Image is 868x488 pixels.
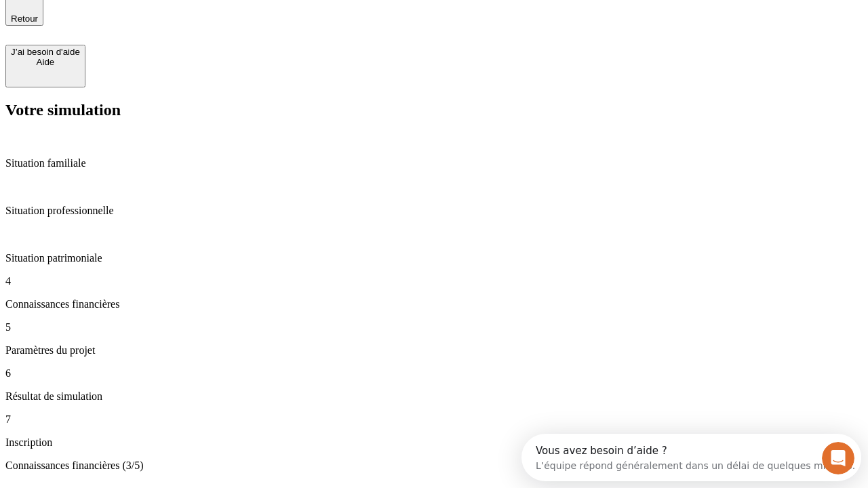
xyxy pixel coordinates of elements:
p: Résultat de simulation [5,390,863,403]
div: L’équipe répond généralement dans un délai de quelques minutes. [14,22,334,37]
p: Situation professionnelle [5,205,863,217]
p: Connaissances financières (3/5) [5,460,863,472]
p: 5 [5,321,863,333]
div: Aide [11,57,80,67]
p: 6 [5,367,863,380]
p: 7 [5,413,863,426]
span: Retour [11,14,38,24]
p: Paramètres du projet [5,344,863,357]
p: Situation patrimoniale [5,252,863,264]
div: Vous avez besoin d’aide ? [14,12,334,22]
div: J’ai besoin d'aide [11,47,80,57]
p: Situation familiale [5,157,863,169]
p: Connaissances financières [5,298,863,310]
h2: Votre simulation [5,101,863,119]
p: Inscription [5,436,863,449]
div: Ouvrir le Messenger Intercom [5,5,374,43]
iframe: Intercom live chat [822,442,854,474]
iframe: Intercom live chat discovery launcher [521,434,861,481]
button: J’ai besoin d'aideAide [5,45,85,87]
p: 4 [5,275,863,287]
